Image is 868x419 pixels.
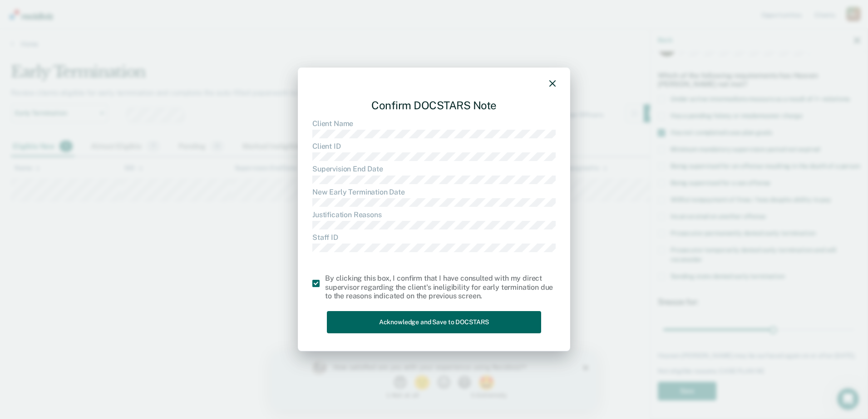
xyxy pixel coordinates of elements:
button: 1 [122,24,138,38]
div: Confirm DOCSTARS Note [312,92,556,119]
dt: Justification Reasons [312,210,556,219]
div: 1 - Not at all [62,41,148,47]
button: Acknowledge and Save to DOCSTARS [327,311,541,333]
div: By clicking this box, I confirm that I have consulted with my direct supervisor regarding the cli... [325,274,556,301]
dt: Staff ID [312,233,556,242]
img: Profile image for Kim [40,9,54,24]
div: How satisfied are you with your experience using Recidiviz? [62,12,271,20]
div: 5 - Extremely [199,41,285,47]
button: 4 [186,24,202,38]
div: Close survey [311,14,317,19]
dt: Supervision End Date [312,165,556,173]
button: 3 [165,24,181,38]
button: 5 [207,24,225,38]
button: 2 [142,24,161,38]
dt: Client Name [312,119,556,128]
dt: New Early Termination Date [312,188,556,196]
dt: Client ID [312,142,556,151]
